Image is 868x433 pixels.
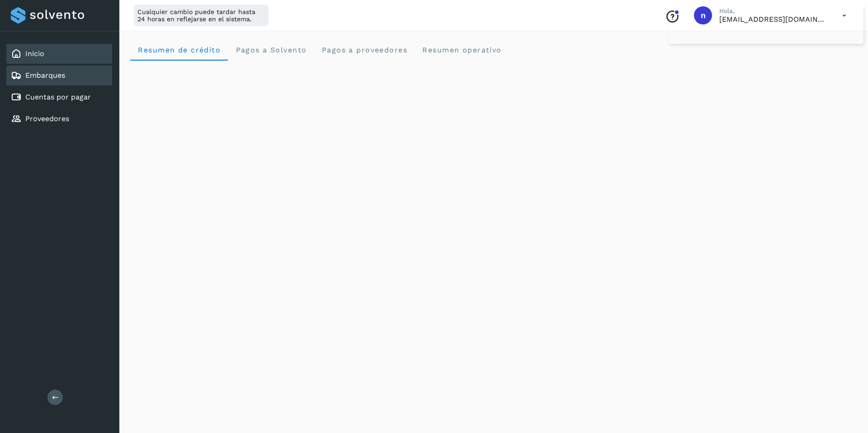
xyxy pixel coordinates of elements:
span: Pagos a proveedores [321,46,407,54]
div: Cuentas por pagar [6,87,112,107]
span: Pagos a Solvento [235,46,307,54]
a: Proveedores [25,114,69,123]
a: Embarques [25,71,65,80]
div: Proveedores [6,109,112,129]
span: Resumen operativo [422,46,502,54]
span: Resumen de crédito [137,46,221,54]
a: Inicio [25,49,44,58]
div: Embarques [6,66,112,85]
div: Inicio [6,44,112,64]
a: Cuentas por pagar [25,93,91,101]
div: Cualquier cambio puede tardar hasta 24 horas en reflejarse en el sistema. [134,5,269,26]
